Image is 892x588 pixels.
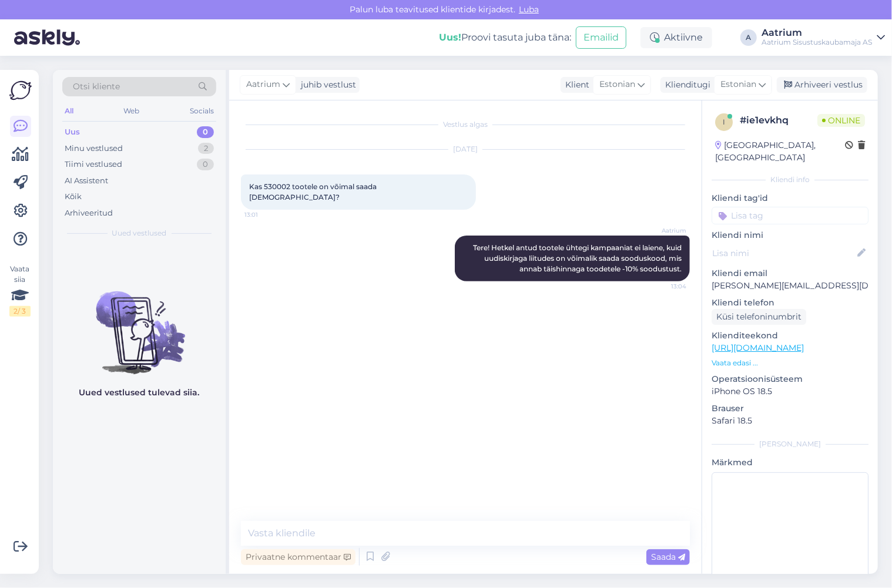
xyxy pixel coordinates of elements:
div: 2 / 3 [9,306,31,317]
div: A [740,29,757,46]
span: Kas 530002 tootele on võimal saada [DEMOGRAPHIC_DATA]? [249,182,378,201]
div: [GEOGRAPHIC_DATA], [GEOGRAPHIC_DATA] [715,139,845,164]
p: Kliendi nimi [712,229,868,241]
p: Kliendi email [712,267,868,280]
div: 2 [198,143,214,154]
div: Uus [65,126,80,138]
div: Proovi tasuta juba täna: [439,31,571,45]
div: # ie1evkhq [740,113,817,127]
p: Märkmed [712,456,868,469]
span: Otsi kliente [73,80,120,93]
div: All [62,103,76,119]
div: [PERSON_NAME] [712,439,868,449]
div: Web [122,103,142,119]
div: 0 [197,159,214,170]
p: Brauser [712,402,868,415]
div: juhib vestlust [296,79,356,91]
span: Aatrium [642,226,686,235]
span: 13:01 [244,210,289,219]
p: Vaata edasi ... [712,358,868,368]
div: Kõik [65,191,82,203]
div: Küsi telefoninumbrit [712,309,806,325]
b: Uus! [439,32,461,43]
p: Safari 18.5 [712,415,868,427]
div: Arhiveeri vestlus [777,77,867,93]
button: Emailid [576,26,626,49]
span: Estonian [720,78,756,91]
p: Kliendi telefon [712,297,868,309]
div: Klient [561,79,589,91]
div: Minu vestlused [65,143,123,154]
p: Uued vestlused tulevad siia. [79,387,200,399]
div: Aatrium [762,28,872,38]
div: 0 [197,126,214,138]
div: Aatrium Sisustuskaubamaja AS [762,38,872,47]
div: Socials [187,103,216,119]
div: Arhiveeritud [65,207,113,219]
img: Askly Logo [9,79,32,102]
div: Vestlus algas [241,119,690,130]
p: Kliendi tag'id [712,192,868,204]
p: iPhone OS 18.5 [712,385,868,398]
input: Lisa tag [712,207,868,224]
div: AI Assistent [65,175,108,187]
span: Estonian [599,78,635,91]
div: Vaata siia [9,264,31,317]
a: AatriumAatrium Sisustuskaubamaja AS [762,28,885,47]
span: Saada [651,552,685,562]
div: Kliendi info [712,174,868,185]
p: Klienditeekond [712,330,868,342]
a: [URL][DOMAIN_NAME] [712,342,804,353]
span: 13:04 [642,282,686,291]
span: Luba [515,4,542,15]
input: Lisa nimi [712,247,855,260]
span: Tere! Hetkel antud tootele ühtegi kampaaniat ei laiene, kuid uudiskirjaga liitudes on võimalik sa... [473,243,683,273]
span: Uued vestlused [112,228,167,238]
span: Online [817,114,865,127]
img: No chats [53,270,226,376]
p: Operatsioonisüsteem [712,373,868,385]
span: i [723,117,725,126]
p: [PERSON_NAME][EMAIL_ADDRESS][DOMAIN_NAME] [712,280,868,292]
div: [DATE] [241,144,690,154]
span: Aatrium [246,78,280,91]
div: Tiimi vestlused [65,159,122,170]
div: Aktiivne [641,27,712,48]
div: Privaatne kommentaar [241,549,356,565]
div: Klienditugi [660,79,710,91]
